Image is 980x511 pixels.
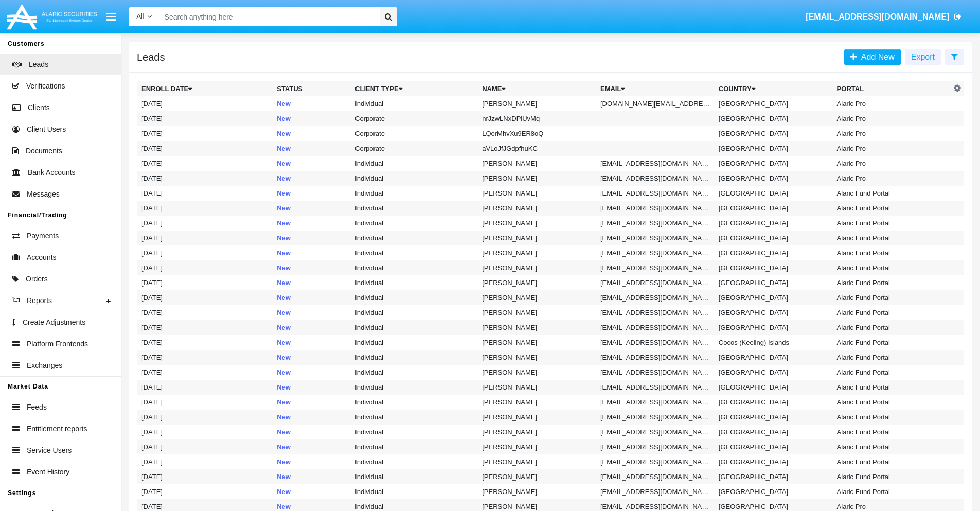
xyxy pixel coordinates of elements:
[129,11,159,22] a: All
[715,305,833,320] td: [GEOGRAPHIC_DATA]
[833,365,951,380] td: Alaric Fund Portal
[273,275,351,290] td: New
[715,96,833,111] td: [GEOGRAPHIC_DATA]
[351,96,478,111] td: Individual
[715,216,833,231] td: [GEOGRAPHIC_DATA]
[351,290,478,305] td: Individual
[137,469,273,484] td: [DATE]
[273,425,351,439] td: New
[596,395,715,410] td: [EMAIL_ADDRESS][DOMAIN_NAME]
[596,201,715,216] td: [EMAIL_ADDRESS][DOMAIN_NAME]
[478,126,596,141] td: LQorMhvXu9ER8oQ
[273,111,351,126] td: New
[137,410,273,425] td: [DATE]
[833,81,951,97] th: Portal
[833,275,951,290] td: Alaric Fund Portal
[596,216,715,231] td: [EMAIL_ADDRESS][DOMAIN_NAME]
[136,12,145,21] span: All
[28,102,50,113] span: Clients
[596,171,715,186] td: [EMAIL_ADDRESS][DOMAIN_NAME]
[351,410,478,425] td: Individual
[351,156,478,171] td: Individual
[137,231,273,245] td: [DATE]
[137,53,165,61] h5: Leads
[137,186,273,201] td: [DATE]
[273,454,351,469] td: New
[137,260,273,275] td: [DATE]
[715,126,833,141] td: [GEOGRAPHIC_DATA]
[833,111,951,126] td: Alaric Pro
[273,126,351,141] td: New
[351,395,478,410] td: Individual
[273,365,351,380] td: New
[833,320,951,335] td: Alaric Fund Portal
[833,231,951,245] td: Alaric Fund Portal
[351,201,478,216] td: Individual
[715,439,833,454] td: [GEOGRAPHIC_DATA]
[844,49,901,65] a: Add New
[27,231,59,241] span: Payments
[833,290,951,305] td: Alaric Fund Portal
[273,201,351,216] td: New
[833,305,951,320] td: Alaric Fund Portal
[596,454,715,469] td: [EMAIL_ADDRESS][DOMAIN_NAME]
[137,201,273,216] td: [DATE]
[596,275,715,290] td: [EMAIL_ADDRESS][DOMAIN_NAME]
[833,395,951,410] td: Alaric Fund Portal
[478,201,596,216] td: [PERSON_NAME]
[137,484,273,499] td: [DATE]
[137,275,273,290] td: [DATE]
[478,275,596,290] td: [PERSON_NAME]
[351,469,478,484] td: Individual
[478,410,596,425] td: [PERSON_NAME]
[478,395,596,410] td: [PERSON_NAME]
[478,260,596,275] td: [PERSON_NAME]
[596,410,715,425] td: [EMAIL_ADDRESS][DOMAIN_NAME]
[27,189,60,200] span: Messages
[478,96,596,111] td: [PERSON_NAME]
[715,81,833,97] th: Country
[351,231,478,245] td: Individual
[137,171,273,186] td: [DATE]
[351,216,478,231] td: Individual
[715,245,833,260] td: [GEOGRAPHIC_DATA]
[833,96,951,111] td: Alaric Pro
[273,484,351,499] td: New
[273,186,351,201] td: New
[273,231,351,245] td: New
[137,216,273,231] td: [DATE]
[27,402,47,413] span: Feeds
[137,320,273,335] td: [DATE]
[833,454,951,469] td: Alaric Fund Portal
[5,2,99,32] img: Logo image
[478,439,596,454] td: [PERSON_NAME]
[27,467,69,478] span: Event History
[905,49,941,65] button: Export
[351,141,478,156] td: Corporate
[351,484,478,499] td: Individual
[478,171,596,186] td: [PERSON_NAME]
[478,305,596,320] td: [PERSON_NAME]
[596,96,715,111] td: [DOMAIN_NAME][EMAIL_ADDRESS][DOMAIN_NAME]
[273,320,351,335] td: New
[137,380,273,395] td: [DATE]
[26,146,62,156] span: Documents
[478,245,596,260] td: [PERSON_NAME]
[715,350,833,365] td: [GEOGRAPHIC_DATA]
[806,12,949,21] span: [EMAIL_ADDRESS][DOMAIN_NAME]
[351,365,478,380] td: Individual
[478,156,596,171] td: [PERSON_NAME]
[596,484,715,499] td: [EMAIL_ADDRESS][DOMAIN_NAME]
[715,156,833,171] td: [GEOGRAPHIC_DATA]
[29,59,48,70] span: Leads
[596,305,715,320] td: [EMAIL_ADDRESS][DOMAIN_NAME]
[715,275,833,290] td: [GEOGRAPHIC_DATA]
[801,3,967,31] a: [EMAIL_ADDRESS][DOMAIN_NAME]
[137,350,273,365] td: [DATE]
[351,454,478,469] td: Individual
[273,335,351,350] td: New
[273,171,351,186] td: New
[478,454,596,469] td: [PERSON_NAME]
[137,305,273,320] td: [DATE]
[273,380,351,395] td: New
